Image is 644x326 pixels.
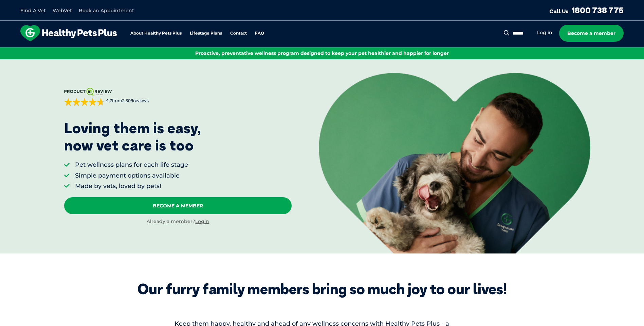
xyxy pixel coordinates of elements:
span: Call Us [549,8,569,15]
a: About Healthy Pets Plus [130,31,182,36]
p: Loving them is easy, now vet care is too [64,120,201,154]
a: Become A Member [64,197,292,214]
a: Find A Vet [20,7,46,14]
li: Made by vets, loved by pets! [75,182,188,190]
span: from [105,98,149,104]
li: Pet wellness plans for each life stage [75,161,188,169]
span: Proactive, preventative wellness program designed to keep your pet healthier and happier for longer [195,50,449,56]
a: WebVet [53,7,72,14]
a: FAQ [255,31,264,36]
a: Lifestage Plans [190,31,222,36]
strong: 4.7 [106,98,112,103]
div: Already a member? [64,218,292,225]
div: 4.7 out of 5 stars [64,98,105,106]
img: hpp-logo [20,25,117,41]
a: Book an Appointment [79,7,134,14]
span: 2,309 reviews [122,98,149,103]
img: <p>Loving them is easy, <br /> now vet care is too</p> [319,73,590,253]
div: Our furry family members bring so much joy to our lives! [137,281,507,298]
a: Login [195,218,209,224]
a: Call Us1800 738 775 [549,5,624,15]
a: Become a member [559,25,624,42]
a: Log in [537,29,552,36]
button: Search [502,29,511,36]
a: Contact [230,31,247,36]
a: 4.7from2,309reviews [64,88,292,106]
li: Simple payment options available [75,171,188,180]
